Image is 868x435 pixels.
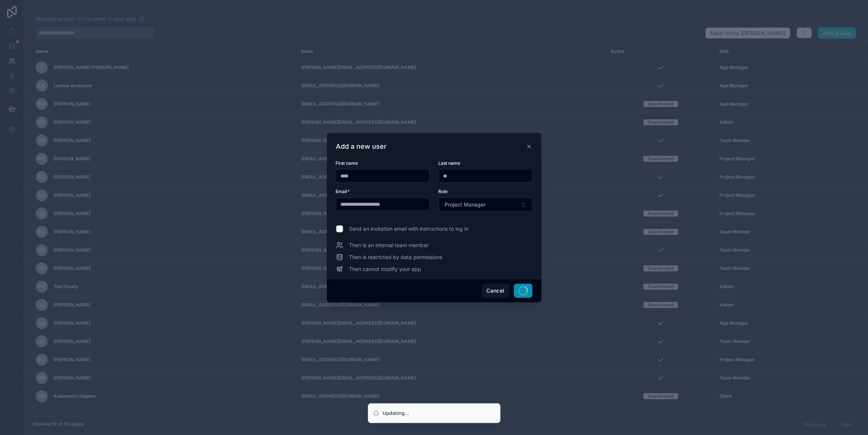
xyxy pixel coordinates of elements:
[481,284,509,298] button: Cancel
[439,160,461,166] span: Last name
[349,242,429,249] span: Then is an internal team member
[383,410,410,417] div: Updating...
[439,189,448,194] span: Role
[336,142,387,151] h3: Add a new user
[336,160,358,166] span: First name
[445,201,486,208] span: Project Manager
[349,253,442,261] span: Then is restricted by data permissions
[349,265,422,273] span: Then cannot modify your app
[336,225,343,233] input: Send an invitation email with instructions to log in
[336,189,347,194] span: Email
[439,198,532,212] button: Select Button
[349,225,469,233] span: Send an invitation email with instructions to log in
